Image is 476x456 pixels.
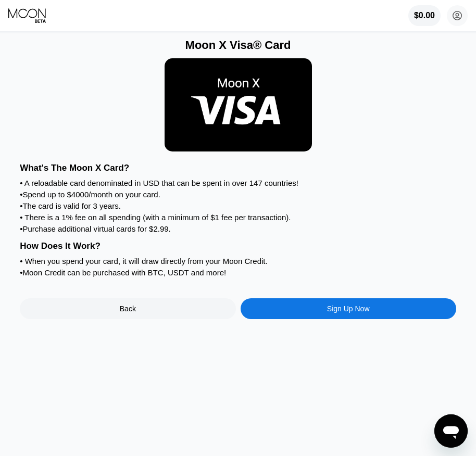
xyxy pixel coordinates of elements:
[20,224,456,233] div: • Purchase additional virtual cards for $2.99.
[120,305,136,313] div: Back
[241,298,456,319] div: Sign Up Now
[20,257,456,265] div: • When you spend your card, it will draw directly from your Moon Credit.
[434,414,468,448] iframe: Button to launch messaging window
[20,268,456,277] div: • Moon Credit can be purchased with BTC, USDT and more!
[414,11,435,20] div: $0.00
[20,39,456,52] div: Moon X Visa® Card
[20,201,456,210] div: • The card is valid for 3 years.
[20,163,456,173] div: What's The Moon X Card?
[408,5,441,26] div: $0.00
[20,241,456,251] div: How Does It Work?
[20,179,456,187] div: • A reloadable card denominated in USD that can be spent in over 147 countries!
[20,213,456,222] div: • There is a 1% fee on all spending (with a minimum of $1 fee per transaction).
[20,298,235,319] div: Back
[20,190,456,199] div: • Spend up to $4000/month on your card.
[327,305,370,313] div: Sign Up Now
